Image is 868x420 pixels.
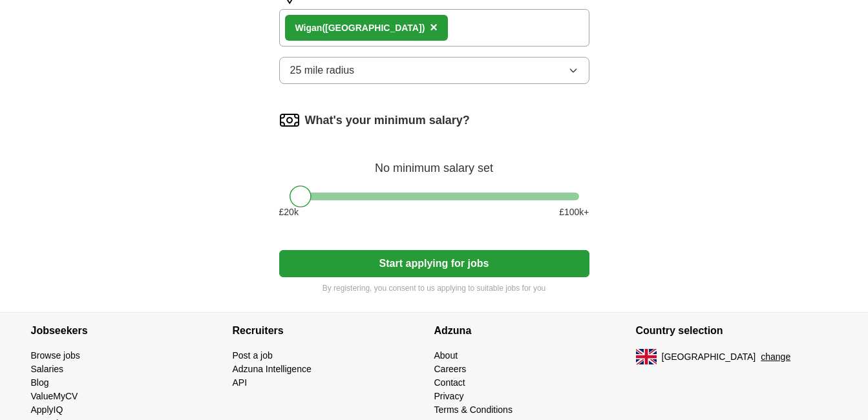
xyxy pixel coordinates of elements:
[279,250,589,277] button: Start applying for jobs
[662,350,756,364] span: [GEOGRAPHIC_DATA]
[279,57,589,84] button: 25 mile radius
[434,404,513,415] a: Terms & Conditions
[434,377,465,388] a: Contact
[31,391,78,401] a: ValueMyCV
[31,350,80,361] a: Browse jobs
[434,391,464,401] a: Privacy
[279,146,589,177] div: No minimum salary set
[279,110,300,131] img: salary.png
[434,364,467,374] a: Careers
[233,377,248,388] a: API
[295,21,425,35] div: n
[31,404,63,415] a: ApplyIQ
[636,313,838,349] h4: Country selection
[636,349,657,364] img: UK flag
[322,23,425,33] span: ([GEOGRAPHIC_DATA])
[290,63,355,78] span: 25 mile radius
[430,20,438,34] span: ×
[434,350,458,361] a: About
[430,18,438,37] button: ×
[279,205,299,219] span: £ 20 k
[559,205,589,219] span: £ 100 k+
[279,282,589,294] p: By registering, you consent to us applying to suitable jobs for you
[31,364,64,374] a: Salaries
[31,377,49,388] a: Blog
[305,112,470,129] label: What's your minimum salary?
[295,23,317,33] strong: Wiga
[233,350,273,361] a: Post a job
[233,364,312,374] a: Adzuna Intelligence
[761,350,790,364] button: change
